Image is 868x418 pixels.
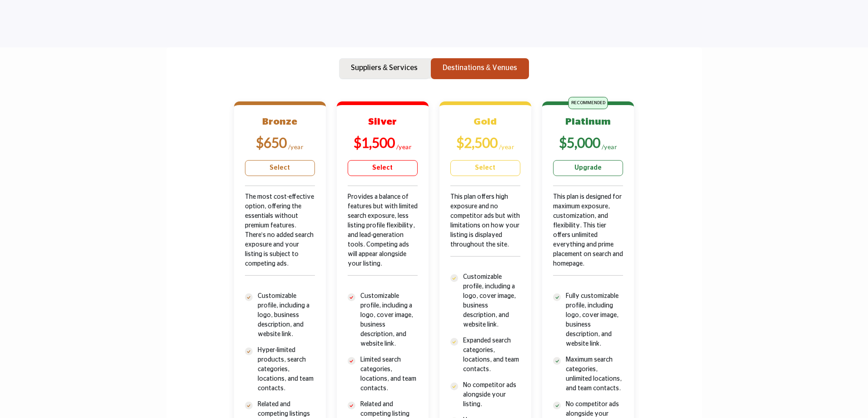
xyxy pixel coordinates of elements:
[499,143,515,151] sub: /year
[474,117,497,126] b: Gold
[348,192,418,292] div: Provides a balance of features but with limited search exposure, less listing profile flexibility...
[245,160,315,176] a: Select
[258,292,315,339] p: Customizable profile, including a logo, business description, and website link.
[463,272,520,330] p: Customizable profile, including a logo, cover image, business description, and website link.
[360,292,418,349] p: Customizable profile, including a logo, cover image, business description, and website link.
[348,160,418,176] a: Select
[566,292,623,349] p: Fully customizable profile, including logo, cover image, business description, and website link.
[256,134,287,151] b: $650
[565,117,611,126] b: Platinum
[431,58,529,79] button: Destinations & Venues
[463,336,520,374] p: Expanded search categories, locations, and team contacts.
[566,355,623,393] p: Maximum search categories, unlimited locations, and team contacts.
[569,97,608,109] span: RECOMMENDED
[553,192,623,292] div: This plan is designed for maximum exposure, customization, and flexibility. This tier offers unli...
[396,143,412,151] sub: /year
[559,134,600,151] b: $5,000
[450,192,520,272] div: This plan offers high exposure and no competitor ads but with limitations on how your listing is ...
[368,117,397,126] b: Silver
[360,355,418,393] p: Limited search categories, locations, and team contacts.
[443,62,517,73] p: Destinations & Venues
[602,143,618,151] sub: /year
[354,134,395,151] b: $1,500
[553,160,623,176] a: Upgrade
[456,134,498,151] b: $2,500
[351,62,418,73] p: Suppliers & Services
[258,346,315,393] p: Hyper-limited products, search categories, locations, and team contacts.
[450,160,520,176] a: Select
[463,381,520,409] p: No competitor ads alongside your listing.
[339,58,429,79] button: Suppliers & Services
[245,192,315,292] div: The most cost-effective option, offering the essentials without premium features. There’s no adde...
[288,143,304,151] sub: /year
[262,117,297,126] b: Bronze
